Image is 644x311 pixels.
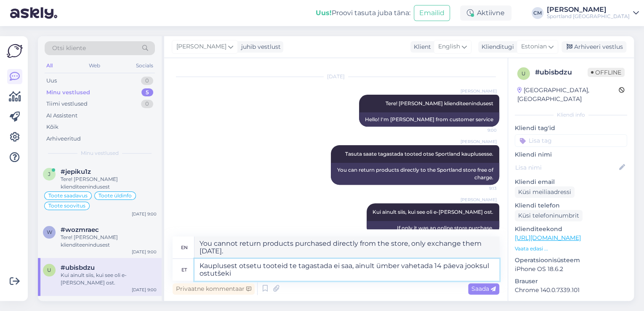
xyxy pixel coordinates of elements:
[367,221,499,235] div: If only it was an online store purchase.
[438,42,460,51] span: English
[515,277,627,286] p: Brauser
[141,77,153,85] div: 0
[515,210,583,221] div: Küsi telefoninumbrit
[46,100,88,108] div: Tiimi vestlused
[460,197,497,203] span: [PERSON_NAME]
[181,263,187,277] div: et
[515,225,627,234] p: Klienditeekond
[547,6,630,13] div: [PERSON_NAME]
[465,127,497,133] span: 9:00
[517,86,619,104] div: [GEOGRAPHIC_DATA], [GEOGRAPHIC_DATA]
[132,287,157,293] div: [DATE] 9:00
[46,123,59,131] div: Kõik
[61,271,157,287] div: Kui ainult siis, kui see oli e-[PERSON_NAME] ost.
[515,178,627,186] p: Kliendi email
[521,42,547,51] span: Estonian
[465,185,497,191] span: 9:13
[48,171,51,177] span: j
[46,88,90,97] div: Minu vestlused
[386,100,493,106] span: Tere! [PERSON_NAME] klienditeenindusest
[532,7,543,19] div: CM
[132,211,157,217] div: [DATE] 9:00
[522,70,526,77] span: u
[176,42,226,51] span: [PERSON_NAME]
[61,234,157,249] div: Tere! [PERSON_NAME] klienditeenindusest
[515,256,627,265] p: Operatsioonisüsteem
[81,149,119,157] span: Minu vestlused
[460,88,497,94] span: [PERSON_NAME]
[331,163,499,185] div: You can return products directly to the Sportland store free of charge.
[410,43,431,51] div: Klient
[562,41,626,53] div: Arhiveeri vestlus
[478,43,514,51] div: Klienditugi
[547,13,630,20] div: Sportland [GEOGRAPHIC_DATA]
[316,8,410,18] div: Proovi tasuta juba täna:
[61,175,157,191] div: Tere! [PERSON_NAME] klienditeenindusest
[48,193,88,198] span: Toote saadavus
[132,249,157,255] div: [DATE] 9:00
[173,73,499,80] div: [DATE]
[460,138,497,145] span: [PERSON_NAME]
[515,111,627,119] div: Kliendi info
[471,285,496,292] span: Saada
[515,234,581,242] a: [URL][DOMAIN_NAME]
[46,77,57,85] div: Uus
[47,267,51,273] span: u
[98,193,132,198] span: Toote üldinfo
[515,186,575,198] div: Küsi meiliaadressi
[414,5,450,21] button: Emailid
[515,201,627,210] p: Kliendi telefon
[134,60,155,71] div: Socials
[345,151,493,157] span: Tasuta saate tagastada tooted otse Sportland kauplusesse.
[588,68,625,77] span: Offline
[515,124,627,133] p: Kliendi tag'id
[61,168,91,175] span: #jepiku1z
[173,283,255,295] div: Privaatne kommentaar
[238,43,281,51] div: juhib vestlust
[61,226,99,234] span: #wozmraec
[547,6,639,20] a: [PERSON_NAME]Sportland [GEOGRAPHIC_DATA]
[515,134,627,147] input: Lisa tag
[515,150,627,159] p: Kliendi nimi
[359,112,499,127] div: Hello! I'm [PERSON_NAME] from customer service
[515,286,627,295] p: Chrome 140.0.7339.101
[535,67,588,77] div: # ubisbdzu
[45,60,54,71] div: All
[515,265,627,274] p: iPhone OS 18.6.2
[141,88,153,97] div: 5
[194,237,499,258] textarea: You cannot return products purchased directly from the store, only exchange them [DATE].
[194,259,499,281] textarea: Kauplusest otsetu tooteid te tagastada ei saa, ainult ümber vahetada 14 päeva jooksul ostutšeki
[52,44,86,53] span: Otsi kliente
[515,245,627,253] p: Vaata edasi ...
[373,209,493,215] span: Kui ainult siis, kui see oli e-[PERSON_NAME] ost.
[48,203,85,208] span: Toote soovitus
[141,100,153,108] div: 0
[7,43,23,59] img: Askly Logo
[460,5,511,21] div: Aktiivne
[46,135,81,143] div: Arhiveeritud
[515,163,617,172] input: Lisa nimi
[87,60,102,71] div: Web
[46,112,77,120] div: AI Assistent
[61,264,95,271] span: #ubisbdzu
[181,240,188,255] div: en
[47,229,52,235] span: w
[316,9,332,17] b: Uus!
